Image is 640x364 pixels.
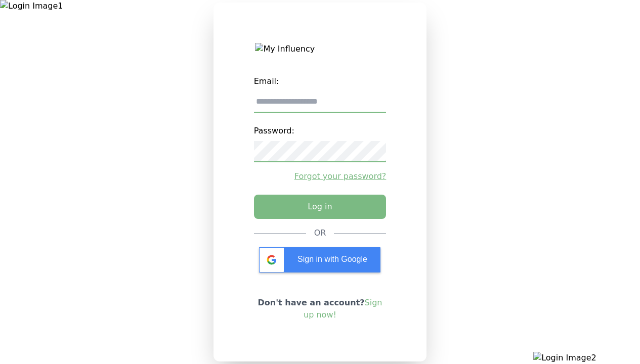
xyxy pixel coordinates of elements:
[297,255,367,263] span: Sign in with Google
[314,227,326,239] div: OR
[254,170,387,183] a: Forgot your password?
[254,195,387,219] button: Log in
[533,352,640,364] img: Login Image2
[259,247,380,272] div: Sign in with Google
[254,297,387,321] p: Don't have an account?
[255,43,385,55] img: My Influency
[254,71,387,92] label: Email:
[254,121,387,141] label: Password:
